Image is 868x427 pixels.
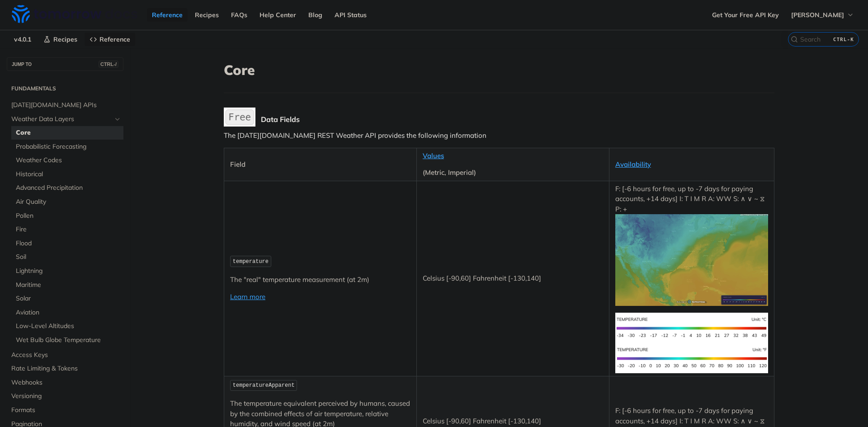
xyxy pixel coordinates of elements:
[11,333,123,347] a: Wet Bulb Globe Temperature
[423,416,603,427] p: Celsius [-90,60] Fahrenheit [-130,140]
[11,195,123,209] a: Air Quality
[7,113,123,126] a: Weather Data LayersHide subpages for Weather Data Layers
[16,267,121,276] span: Lightning
[16,225,121,234] span: Fire
[16,281,121,290] span: Maritime
[230,292,265,301] a: Learn more
[11,250,123,264] a: Soil
[16,322,121,331] span: Low-Level Altitudes
[615,353,768,361] span: Expand image
[16,308,121,317] span: Aviation
[16,170,121,179] span: Historical
[11,292,123,305] a: Solar
[7,362,123,375] a: Rate Limiting & Tokens
[16,211,121,221] span: Pollen
[11,278,123,292] a: Maritime
[230,275,410,285] p: The "real" temperature measurement (at 2m)
[9,33,36,46] span: v4.0.1
[11,115,112,124] span: Weather Data Layers
[7,376,123,389] a: Webhooks
[11,223,123,236] a: Fire
[16,336,121,345] span: Wet Bulb Globe Temperature
[615,255,768,264] span: Expand image
[114,116,121,123] button: Hide subpages for Weather Data Layers
[423,151,444,160] a: Values
[12,5,137,23] img: Tomorrow.io Weather API Docs
[11,364,121,373] span: Rate Limiting & Tokens
[99,61,118,68] span: CTRL-/
[261,115,774,124] div: Data Fields
[85,33,135,46] a: Reference
[423,168,603,178] p: (Metric, Imperial)
[707,8,784,22] a: Get Your Free API Key
[16,156,121,165] span: Weather Codes
[786,8,859,22] button: [PERSON_NAME]
[615,323,768,331] span: Expand image
[53,35,77,43] span: Recipes
[11,378,121,387] span: Webhooks
[330,8,372,22] a: API Status
[11,237,123,250] a: Flood
[16,294,121,303] span: Solar
[831,35,856,44] kbd: CTRL-K
[99,35,130,43] span: Reference
[16,128,121,137] span: Core
[233,382,295,389] span: temperatureApparent
[615,184,768,306] p: F: [-6 hours for free, up to -7 days for paying accounts, +14 days] I: T I M R A: WW S: ∧ ∨ ~ ⧖ P: +
[16,239,121,248] span: Flood
[11,306,123,319] a: Aviation
[7,404,123,417] a: Formats
[11,264,123,278] a: Lightning
[16,253,121,262] span: Soil
[11,126,123,140] a: Core
[224,131,774,141] p: The [DATE][DOMAIN_NAME] REST Weather API provides the following information
[7,348,123,362] a: Access Keys
[7,57,123,71] button: JUMP TOCTRL-/
[226,8,252,22] a: FAQs
[791,36,798,43] svg: Search
[255,8,301,22] a: Help Center
[16,197,121,206] span: Air Quality
[7,84,123,93] h2: Fundamentals
[11,181,123,195] a: Advanced Precipitation
[303,8,327,22] a: Blog
[233,258,269,265] span: temperature
[7,389,123,403] a: Versioning
[230,160,410,170] p: Field
[423,273,603,284] p: Celsius [-90,60] Fahrenheit [-130,140]
[38,33,82,46] a: Recipes
[11,392,121,401] span: Versioning
[16,183,121,192] span: Advanced Precipitation
[11,140,123,154] a: Probabilistic Forecasting
[11,351,121,360] span: Access Keys
[11,406,121,415] span: Formats
[190,8,224,22] a: Recipes
[11,209,123,223] a: Pollen
[224,62,774,78] h1: Core
[11,319,123,333] a: Low-Level Altitudes
[615,160,651,169] a: Availability
[11,101,121,110] span: [DATE][DOMAIN_NAME] APIs
[791,11,844,19] span: [PERSON_NAME]
[11,154,123,167] a: Weather Codes
[7,99,123,112] a: [DATE][DOMAIN_NAME] APIs
[147,8,188,22] a: Reference
[16,142,121,151] span: Probabilistic Forecasting
[11,168,123,181] a: Historical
